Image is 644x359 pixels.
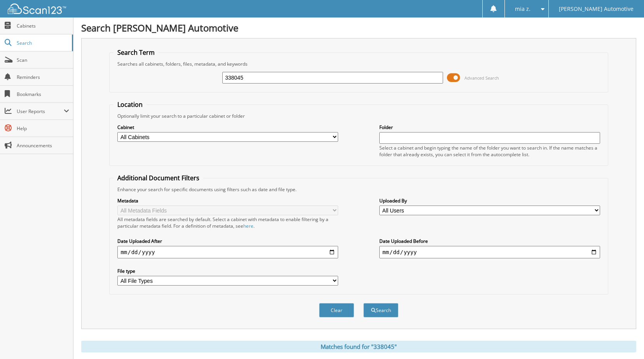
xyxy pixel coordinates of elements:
input: end [379,246,600,258]
span: Search [17,40,68,46]
input: start [117,246,338,258]
div: Select a cabinet and begin typing the name of the folder you want to search in. If the name match... [379,145,600,158]
img: scan123-logo-white.svg [8,3,66,14]
div: Optionally limit your search to a particular cabinet or folder [113,113,604,119]
div: All metadata fields are searched by default. Select a cabinet with metadata to enable filtering b... [117,216,338,229]
span: mia z. [515,7,531,11]
legend: Additional Document Filters [113,174,203,182]
span: Bookmarks [17,91,69,98]
a: here [243,223,253,229]
span: Reminders [17,74,69,80]
span: Cabinets [17,23,69,29]
span: Advanced Search [464,75,499,81]
span: User Reports [17,108,64,115]
div: Searches all cabinets, folders, files, metadata, and keywords [113,61,604,67]
label: Uploaded By [379,197,600,204]
label: Date Uploaded Before [379,238,600,244]
span: Help [17,125,69,132]
label: Metadata [117,197,338,204]
button: Search [363,303,398,317]
h1: Search [PERSON_NAME] Automotive [81,21,636,34]
div: Enhance your search for specific documents using filters such as date and file type. [113,186,604,193]
legend: Search Term [113,48,159,57]
div: Matches found for "338045" [81,341,636,352]
legend: Location [113,100,147,109]
span: [PERSON_NAME] Automotive [559,7,634,11]
button: Clear [319,303,354,317]
span: Announcements [17,142,69,149]
label: Cabinet [117,124,338,131]
label: File type [117,268,338,274]
label: Date Uploaded After [117,238,338,244]
label: Folder [379,124,600,131]
span: Scan [17,57,69,63]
